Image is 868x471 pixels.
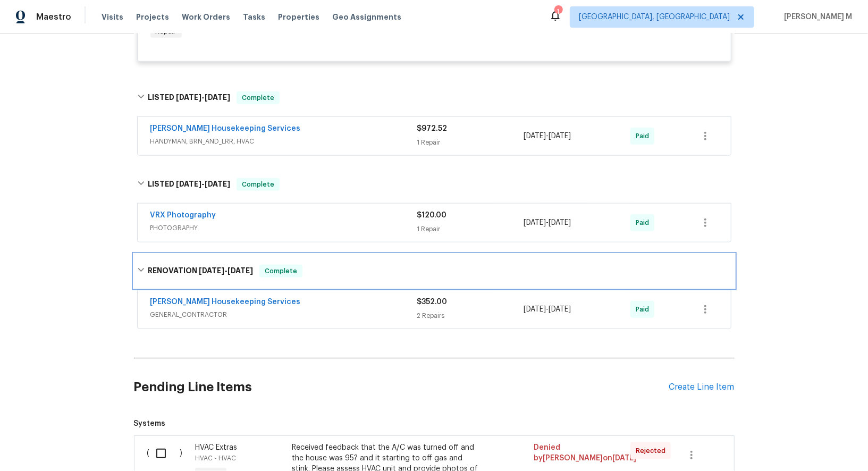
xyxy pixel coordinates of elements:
span: - [524,304,571,315]
a: [PERSON_NAME] Housekeeping Services [150,125,301,132]
span: Rejected [636,445,670,456]
div: 1 [554,6,562,17]
div: LISTED [DATE]-[DATE]Complete [134,81,735,115]
span: - [524,217,571,228]
a: [PERSON_NAME] Housekeeping Services [150,298,301,306]
span: Paid [636,131,653,141]
div: 2 Repairs [417,310,524,321]
span: Properties [278,12,319,22]
span: [DATE] [205,180,230,188]
span: HANDYMAN, BRN_AND_LRR, HVAC [150,136,417,147]
span: [DATE] [549,306,571,313]
span: $120.00 [417,212,447,219]
h6: RENOVATION [148,265,253,277]
span: Tasks [243,13,265,21]
span: HVAC - HVAC [195,455,236,461]
h6: LISTED [148,178,230,191]
span: [PERSON_NAME] M [780,12,852,22]
div: LISTED [DATE]-[DATE]Complete [134,167,735,201]
div: RENOVATION [DATE]-[DATE]Complete [134,254,735,288]
span: PHOTOGRAPHY [150,223,417,233]
span: Complete [260,266,301,276]
span: Systems [134,418,735,429]
div: 1 Repair [417,137,524,148]
span: [DATE] [227,267,253,274]
span: [DATE] [524,132,546,140]
span: - [524,131,571,141]
span: [DATE] [524,219,546,226]
span: [DATE] [524,306,546,313]
span: Denied by [PERSON_NAME] on [534,444,636,462]
span: [DATE] [199,267,224,274]
div: 1 Repair [417,224,524,234]
span: [DATE] [549,132,571,140]
span: [DATE] [176,94,201,101]
span: [DATE] [176,180,201,188]
span: HVAC Extras [195,444,237,451]
span: [GEOGRAPHIC_DATA], [GEOGRAPHIC_DATA] [579,12,730,22]
span: - [176,180,230,188]
span: Projects [136,12,169,22]
span: Work Orders [182,12,230,22]
span: Paid [636,304,653,315]
span: $972.52 [417,125,448,132]
span: - [176,94,230,101]
span: $352.00 [417,298,448,306]
h2: Pending Line Items [134,363,669,412]
span: Visits [102,12,123,22]
span: Complete [238,92,279,103]
span: Maestro [36,12,71,22]
h6: LISTED [148,91,230,104]
span: [DATE] [549,219,571,226]
span: GENERAL_CONTRACTOR [150,309,417,320]
div: Create Line Item [669,382,735,392]
a: VRX Photography [150,212,216,219]
span: - [199,267,253,274]
span: [DATE] [612,455,636,462]
span: Geo Assignments [332,12,401,22]
span: Paid [636,217,653,228]
span: Complete [238,179,279,190]
span: [DATE] [205,94,230,101]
